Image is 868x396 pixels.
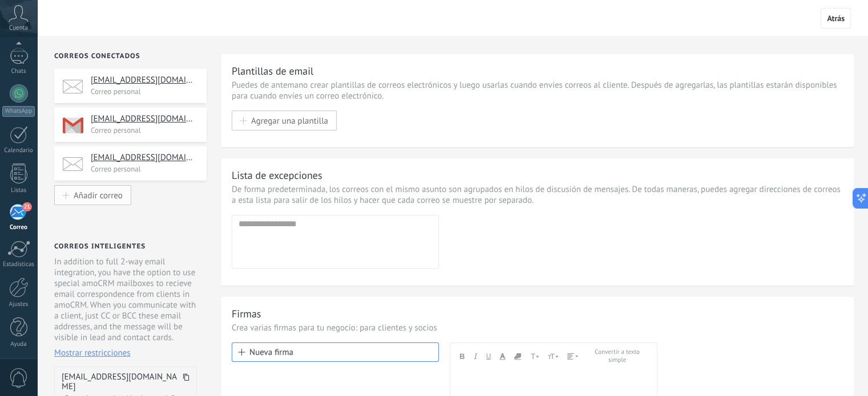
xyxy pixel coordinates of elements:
div: Listas [2,187,35,194]
button: Convertir a texto simple [587,349,648,364]
span: Añadir correo [74,190,123,200]
p: Crea varias firmas para tu negocio: para clientes y socios [232,322,843,333]
span: Mostrar restricciones [54,348,131,358]
div: Lista de excepciones [232,169,322,182]
button: Cursiva [473,349,478,364]
div: WhatsApp [2,106,35,117]
button: Añadir correo [54,185,131,205]
div: Estadísticas [2,261,35,268]
p: De forma predeterminada, los correos con el mismo asunto son agrupados en hilos de discusión de m... [232,184,843,206]
span: Copiar [183,373,189,391]
span: 21 [22,202,32,211]
h4: [EMAIL_ADDRESS][DOMAIN_NAME] [91,152,198,164]
button: Negrita [459,349,465,364]
button: Nueva firma [232,342,439,362]
span: Color de fuente [499,352,506,360]
div: In addition to full 2-way email integration, you have the option to use special amoCRM mailboxes ... [54,256,197,358]
p: Correo personal [91,87,199,96]
div: Calendario [2,147,35,154]
h4: [EMAIL_ADDRESS][DOMAIN_NAME] [91,113,198,125]
span: Tamaño de fuente [548,352,559,360]
button: Agregar una plantilla [232,111,337,130]
span: Cuenta [9,25,28,32]
h4: [EMAIL_ADDRESS][DOMAIN_NAME] [91,75,198,86]
div: Correo [2,224,35,231]
span: Agregar una plantilla [251,116,328,125]
div: Ayuda [2,341,35,348]
span: Color de relleno [514,353,521,360]
p: Correo personal [91,164,199,174]
div: Ajustes [2,301,35,308]
span: [EMAIL_ADDRESS][DOMAIN_NAME] [62,372,180,391]
div: Correos conectados [54,52,207,60]
div: Plantillas de email [232,64,313,77]
button: Subrayado [486,349,491,364]
div: Firmas [232,307,261,320]
span: Atrás [827,13,845,23]
div: Chats [2,68,35,75]
p: Correo personal [91,125,199,135]
p: Puedes de antemano crear plantillas de correos electrónicos y luego usarlas cuando envíes correos... [232,80,843,101]
span: Letra [530,352,539,360]
div: Correos inteligentes [54,242,146,251]
span: Alineación [567,353,578,360]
